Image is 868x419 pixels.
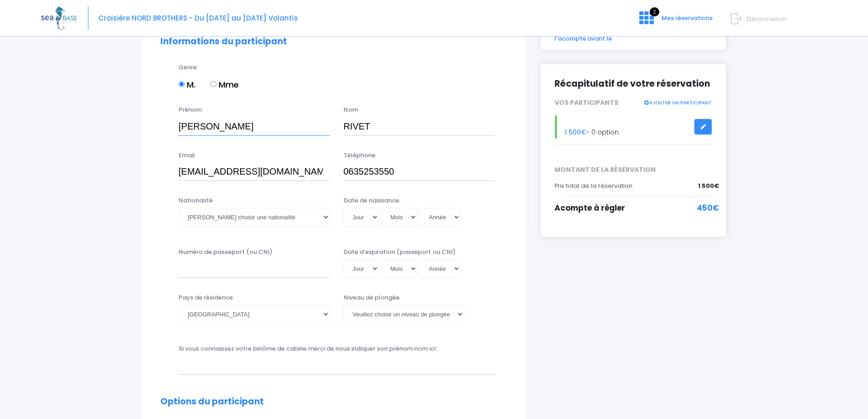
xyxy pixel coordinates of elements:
[650,7,659,16] span: 2
[548,165,719,175] span: MONTANT DE LA RÉSERVATION
[555,181,632,190] span: Prix total de la réservation
[98,13,298,23] span: Croisière NORD BROTHERS - Du [DATE] au [DATE] Volantis
[344,196,399,205] label: Date de naissance
[662,14,713,22] span: Mes réservations
[344,248,456,257] label: Date d'expiration (passeport ou CNI)
[179,63,197,72] label: Genre
[179,293,233,302] label: Pays de résidence
[555,78,712,89] h2: Récapitulatif de votre réservation
[211,81,216,87] input: Mme
[179,81,185,87] input: M.
[643,98,712,106] a: AJOUTER UN PARTICIPANT
[548,98,719,108] div: VOS PARTICIPANTS
[179,151,195,160] label: Email
[179,196,213,205] label: Nationalité
[179,78,195,91] label: M.
[179,105,202,114] label: Prénom
[344,151,375,160] label: Téléphone
[632,17,718,26] a: 2 Mes réservations
[160,397,508,407] h2: Options du participant
[565,128,586,137] span: 1 500€
[160,36,508,47] h2: Informations du participant
[697,202,719,214] span: 450€
[179,248,272,257] label: Numéro de passeport (ou CNI)
[179,344,438,353] label: Si vous connaissez votre binôme de cabine merci de nous indiquer son prénom nom ici :
[344,293,400,302] label: Niveau de plongée
[747,15,786,23] span: Déconnexion
[698,181,719,191] span: 1 500€
[211,78,239,91] label: Mme
[555,202,625,213] span: Acompte à régler
[344,105,358,114] label: Nom
[548,115,719,139] div: - 0 option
